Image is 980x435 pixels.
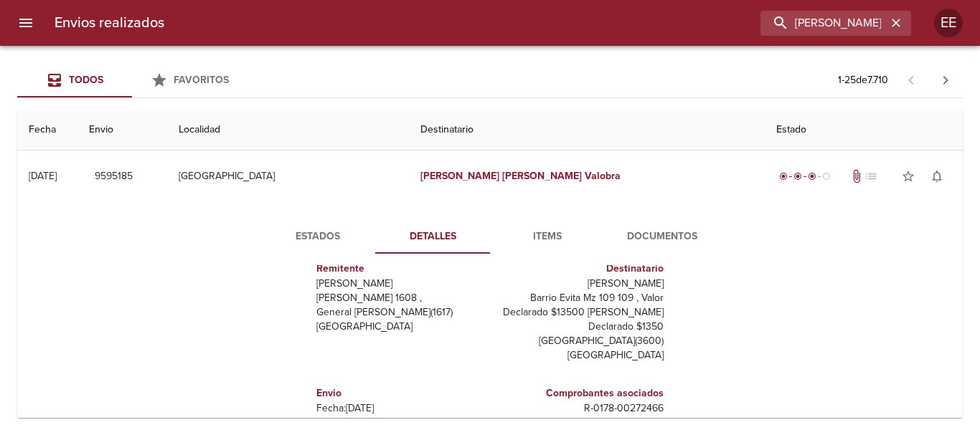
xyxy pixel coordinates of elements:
span: No tiene pedido asociado [864,169,878,183]
div: Abrir información de usuario [934,9,963,37]
th: Estado [765,110,963,150]
th: Envio [77,110,167,150]
span: Detalles [384,228,481,246]
div: Tabs detalle de guia [260,219,720,254]
span: radio_button_unchecked [822,172,831,181]
p: 1 - 25 de 7.710 [838,73,888,87]
span: notifications_none [930,169,944,183]
td: [GEOGRAPHIC_DATA] [167,150,408,202]
h6: Comprobantes asociados [496,386,664,401]
p: General [PERSON_NAME] ( 1617 ) [316,305,484,320]
div: Tabs Envios [17,63,247,97]
div: [DATE] [29,170,57,182]
p: [PERSON_NAME] [316,277,484,291]
span: Items [499,228,596,246]
p: Barrio Evita Mz 109 109 , Valor Declarado $13500 [PERSON_NAME] Declarado $1350 [496,291,664,334]
em: [PERSON_NAME] [502,170,582,182]
div: En viaje [776,169,834,183]
em: [PERSON_NAME] [420,170,500,182]
th: Destinatario [409,110,765,150]
p: Envío: 9595185 [316,416,484,430]
button: menu [9,6,43,40]
p: [PERSON_NAME] 1608 , [316,291,484,305]
h6: Remitente [316,261,484,277]
button: Agregar a favoritos [894,162,923,191]
p: [GEOGRAPHIC_DATA] [316,320,484,334]
p: [GEOGRAPHIC_DATA] ( 3600 ) [496,334,664,348]
input: buscar [760,11,887,36]
h6: Destinatario [496,261,664,277]
span: 9595185 [95,168,133,186]
span: radio_button_checked [793,172,802,181]
button: Activar notificaciones [923,162,951,191]
span: Todos [69,74,103,86]
div: EE [934,9,963,37]
span: Pagina siguiente [928,63,963,97]
span: Documentos [613,228,711,246]
p: [PERSON_NAME] [496,277,664,291]
p: R - 0178 - 00272466 [496,401,664,416]
span: star_border [901,169,915,183]
th: Fecha [17,110,77,150]
th: Localidad [167,110,408,150]
span: Tiene documentos adjuntos [849,169,864,183]
h6: Envio [316,386,484,401]
p: Fecha: [DATE] [316,401,484,416]
span: radio_button_checked [808,172,816,181]
span: Favoritos [174,74,229,86]
span: Pagina anterior [894,72,928,87]
span: radio_button_checked [779,172,788,181]
p: [GEOGRAPHIC_DATA] [496,348,664,363]
h6: Envios realizados [55,11,164,34]
span: Estados [269,228,367,246]
button: 9595185 [89,163,138,190]
em: Valobra [585,170,621,182]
